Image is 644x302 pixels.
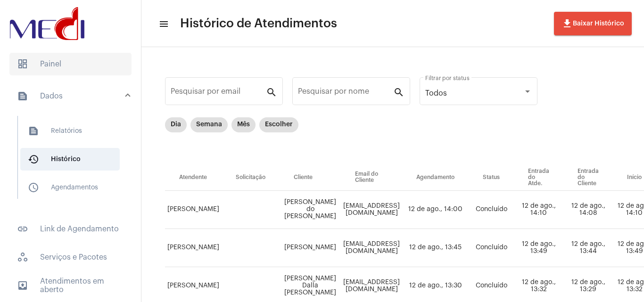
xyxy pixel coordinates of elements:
[9,274,132,297] span: Atendimentos em aberto
[17,58,28,70] span: sidenav icon
[563,191,613,229] td: 12 de ago., 14:08
[28,154,39,165] mat-icon: sidenav icon
[20,120,120,142] span: Relatórios
[165,191,222,229] td: [PERSON_NAME]
[425,90,447,97] span: Todos
[514,164,563,191] th: Entrada do Atde.
[190,117,228,132] mat-chip: Semana
[17,252,28,263] span: sidenav icon
[341,164,402,191] th: Email do Cliente
[280,164,341,191] th: Cliente
[563,229,613,267] td: 12 de ago., 13:44
[341,191,402,229] td: [EMAIL_ADDRESS][DOMAIN_NAME]
[6,111,141,212] div: sidenav iconDados
[280,191,341,229] td: [PERSON_NAME] do [PERSON_NAME]
[469,164,514,191] th: Status
[402,229,469,267] td: 12 de ago., 13:45
[259,117,298,132] mat-chip: Escolher
[171,89,266,98] input: Pesquisar por email
[222,164,280,191] th: Solicitação
[514,229,563,267] td: 12 de ago., 13:49
[469,191,514,229] td: Concluído
[165,117,187,132] mat-chip: Dia
[561,18,573,29] mat-icon: file_download
[28,182,39,193] mat-icon: sidenav icon
[393,86,405,98] mat-icon: search
[17,280,28,291] mat-icon: sidenav icon
[20,176,120,199] span: Agendamentos
[20,148,120,171] span: Histórico
[298,89,393,98] input: Pesquisar por nome
[6,81,141,111] mat-expansion-panel-header: sidenav iconDados
[231,117,256,132] mat-chip: Mês
[402,164,469,191] th: Agendamento
[469,229,514,267] td: Concluído
[9,246,132,269] span: Serviços e Pacotes
[158,18,168,30] mat-icon: sidenav icon
[9,53,132,75] span: Painel
[17,90,28,102] mat-icon: sidenav icon
[341,229,402,267] td: [EMAIL_ADDRESS][DOMAIN_NAME]
[180,16,337,31] span: Histórico de Atendimentos
[280,229,341,267] td: [PERSON_NAME]
[563,164,613,191] th: Entrada do Cliente
[561,20,624,27] span: Baixar Histórico
[266,86,277,98] mat-icon: search
[554,12,632,35] button: Baixar Histórico
[402,191,469,229] td: 12 de ago., 14:00
[28,125,39,137] mat-icon: sidenav icon
[17,223,28,235] mat-icon: sidenav icon
[9,218,132,240] span: Link de Agendamento
[514,191,563,229] td: 12 de ago., 14:10
[17,90,126,102] mat-panel-title: Dados
[165,164,222,191] th: Atendente
[165,229,222,267] td: [PERSON_NAME]
[8,5,87,42] img: d3a1b5fa-500b-b90f-5a1c-719c20e9830b.png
